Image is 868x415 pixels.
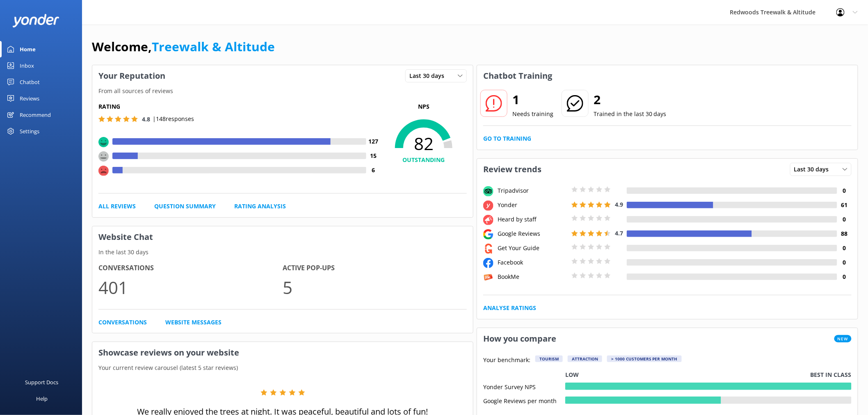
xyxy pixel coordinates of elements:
[92,87,473,96] p: From all sources of reviews
[98,102,381,111] h5: Rating
[98,318,147,327] a: Conversations
[496,186,569,195] div: Tripadvisor
[496,229,569,238] div: Google Reviews
[25,374,59,390] div: Support Docs
[92,37,275,57] h1: Welcome,
[483,383,565,390] div: Yonder Survey NPS
[98,263,283,274] h4: Conversations
[92,65,171,87] h3: Your Reputation
[153,114,194,123] p: | 148 responses
[477,65,558,87] h3: Chatbot Training
[496,258,569,267] div: Facebook
[477,159,548,180] h3: Review trends
[483,397,565,404] div: Google Reviews per month
[535,356,563,362] div: Tourism
[496,201,569,210] div: Yonder
[20,107,51,123] div: Recommend
[234,202,286,211] a: Rating Analysis
[92,363,473,372] p: Your current review carousel (latest 5 star reviews)
[607,356,682,362] div: > 1000 customers per month
[92,342,473,363] h3: Showcase reviews on your website
[512,109,553,119] p: Needs training
[92,226,473,248] h3: Website Chat
[98,274,283,301] p: 401
[565,370,579,379] p: Low
[496,272,569,281] div: BookMe
[483,134,531,143] a: Go to Training
[381,133,467,154] span: 82
[496,215,569,224] div: Heard by staff
[283,263,467,274] h4: Active Pop-ups
[837,229,852,238] h4: 88
[568,356,602,362] div: Attraction
[20,90,39,107] div: Reviews
[837,258,852,267] h4: 0
[811,370,852,379] p: Best in class
[20,123,39,139] div: Settings
[98,202,136,211] a: All Reviews
[92,248,473,257] p: In the last 30 days
[381,102,467,111] p: NPS
[366,137,381,146] h4: 127
[837,244,852,253] h4: 0
[20,57,34,74] div: Inbox
[794,165,834,174] span: Last 30 days
[283,274,467,301] p: 5
[154,202,216,211] a: Question Summary
[20,74,40,90] div: Chatbot
[615,201,623,208] span: 4.9
[142,115,150,123] span: 4.8
[477,328,562,349] h3: How you compare
[366,166,381,175] h4: 6
[837,186,852,195] h4: 0
[512,90,553,109] h2: 1
[12,14,59,27] img: yonder-white-logo.png
[834,335,852,342] span: New
[483,303,536,312] a: Analyse Ratings
[837,201,852,210] h4: 61
[837,272,852,281] h4: 0
[594,109,667,119] p: Trained in the last 30 days
[20,41,36,57] div: Home
[483,356,530,365] p: Your benchmark:
[615,229,623,237] span: 4.7
[366,151,381,160] h4: 15
[594,90,667,109] h2: 2
[837,215,852,224] h4: 0
[381,155,467,164] h4: OUTSTANDING
[165,318,222,327] a: Website Messages
[409,71,449,80] span: Last 30 days
[496,244,569,253] div: Get Your Guide
[152,38,275,55] a: Treewalk & Altitude
[36,390,48,407] div: Help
